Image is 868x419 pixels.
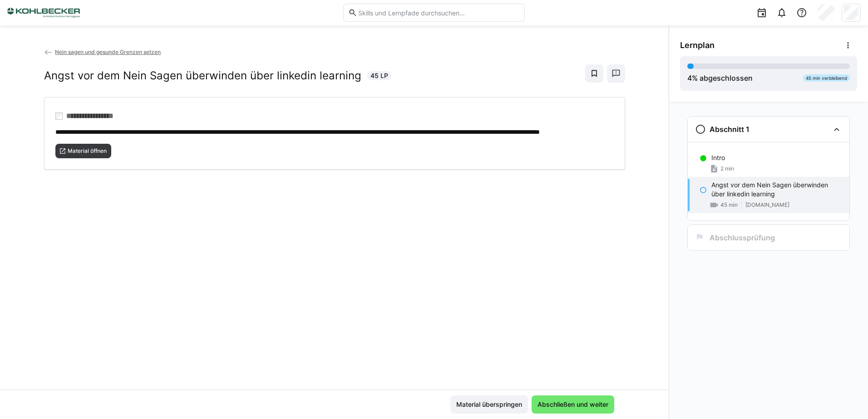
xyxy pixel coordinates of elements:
[532,395,614,414] button: Abschließen und weiter
[450,395,528,414] button: Material überspringen
[55,49,161,55] span: Nein sagen und gesunde Grenzen setzen
[44,49,161,55] a: Nein sagen und gesunde Grenzen setzen
[357,9,520,17] input: Skills und Lernpfade durchsuchen…
[370,71,388,80] span: 45 LP
[710,125,750,134] h3: Abschnitt 1
[720,165,734,172] span: 2 min
[55,144,112,158] button: Material öffnen
[687,73,692,83] span: 4
[67,147,108,155] span: Material öffnen
[745,201,789,209] span: [DOMAIN_NAME]
[711,153,725,162] p: Intro
[455,400,523,409] span: Material überspringen
[44,69,361,83] h2: Angst vor dem Nein Sagen überwinden über linkedin learning
[720,201,738,209] span: 45 min
[711,180,842,199] p: Angst vor dem Nein Sagen überwinden über linkedin learning
[536,400,610,409] span: Abschließen und weiter
[803,74,850,82] div: 45 min verbleibend
[680,40,715,50] span: Lernplan
[687,73,753,83] div: % abgeschlossen
[710,233,775,242] h3: Abschlussprüfung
